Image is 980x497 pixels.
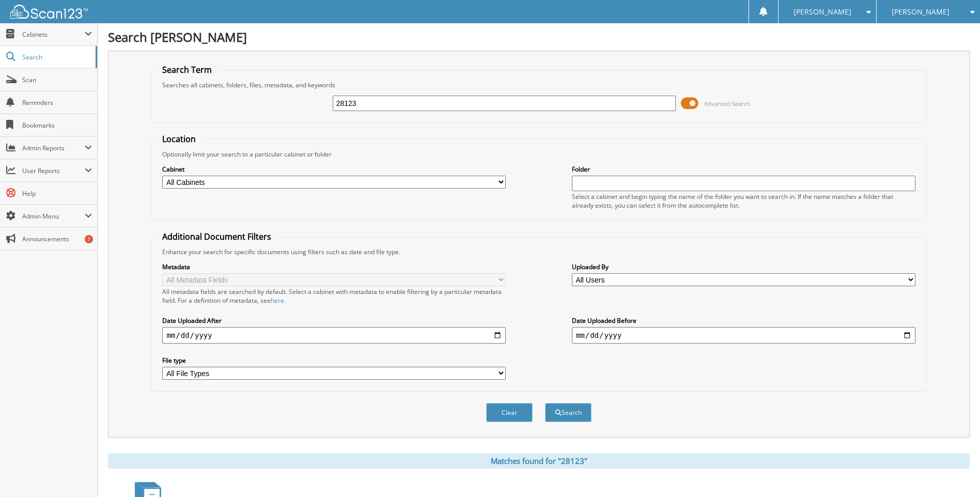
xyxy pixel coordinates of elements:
input: start [162,327,506,344]
span: [PERSON_NAME] [892,9,950,15]
span: Bookmarks [22,121,92,130]
span: Scan [22,75,92,84]
label: Folder [572,165,915,174]
label: Date Uploaded After [162,316,506,325]
legend: Additional Document Filters [157,231,276,242]
label: File type [162,356,506,365]
input: end [572,327,915,344]
span: Cabinets [22,30,85,39]
div: 7 [85,235,93,243]
div: Select a cabinet and begin typing the name of the folder you want to search in. If the name match... [572,192,915,210]
button: Search [545,403,592,422]
div: Optionally limit your search to a particular cabinet or folder [157,150,920,159]
div: Searches all cabinets, folders, files, metadata, and keywords [157,81,920,89]
span: Help [22,189,92,198]
label: Date Uploaded Before [572,316,915,325]
span: Admin Reports [22,144,85,152]
div: Enhance your search for specific documents using filters such as date and file type. [157,247,920,256]
label: Uploaded By [572,262,915,271]
span: User Reports [22,166,85,175]
img: scan123-logo-white.svg [10,5,88,19]
span: Search [22,53,90,61]
legend: Search Term [157,64,217,75]
span: Admin Menu [22,212,85,221]
span: Advanced Search [704,100,750,107]
label: Cabinet [162,165,506,174]
button: Clear [486,403,533,422]
h1: Search [PERSON_NAME] [108,28,970,45]
span: Announcements [22,235,92,243]
label: Metadata [162,262,506,271]
a: here [271,296,284,305]
div: Matches found for "28123" [108,453,970,469]
span: Reminders [22,98,92,107]
legend: Location [157,133,201,145]
span: [PERSON_NAME] [794,9,851,15]
div: All metadata fields are searched by default. Select a cabinet with metadata to enable filtering b... [162,287,506,305]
